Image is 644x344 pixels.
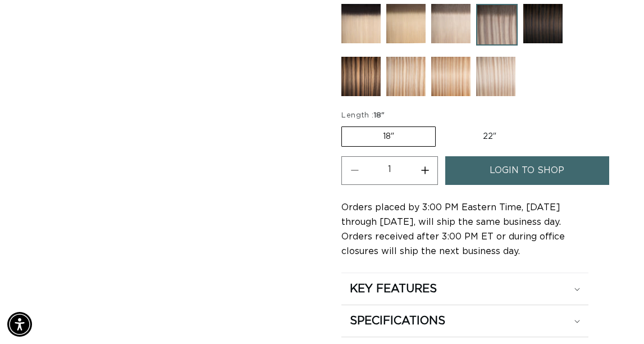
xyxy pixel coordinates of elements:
summary: KEY FEATURES [341,273,588,305]
a: 1B/4 Duo Tone - Hand Tied Weft [523,4,563,51]
summary: SPECIFICATIONS [341,305,588,337]
a: 18/22 Duo Tone - Hand Tied Weft [431,57,471,102]
span: Orders placed by 3:00 PM Eastern Time, [DATE] through [DATE], will ship the same business day. Or... [341,203,565,256]
label: 22" [442,127,537,146]
img: 18/22 Duo Tone - Hand Tied Weft [431,57,471,96]
h2: KEY FEATURES [350,282,437,296]
a: 8AB/60A Rooted - Hand Tied Weft [431,4,471,51]
img: 8AB/60A Rooted - Hand Tied Weft [431,4,471,43]
legend: Length : [341,110,386,121]
a: Arctic Rooted - Hand Tied Weft [476,4,518,51]
img: 8/24 Duo Tone - Hand Tied Weft [386,57,426,96]
img: 1B/4 Duo Tone - Hand Tied Weft [523,4,563,43]
a: 4/12 Duo Tone - Hand Tied Weft [341,57,381,102]
a: 1B/60 Rooted - Hand Tied Weft [341,4,381,51]
a: 8/24 Duo Tone - Hand Tied Weft [386,57,426,102]
span: login to shop [490,156,564,185]
label: 18" [341,126,436,147]
a: 4/22 Rooted - Hand Tied Weft [386,4,426,51]
div: Accessibility Menu [7,312,32,337]
h2: SPECIFICATIONS [350,314,445,328]
img: 1B/60 Rooted - Hand Tied Weft [341,4,381,43]
img: Atlantic Duo Tone - Hand Tied Weft [476,57,515,96]
img: 4/22 Rooted - Hand Tied Weft [386,4,426,43]
a: login to shop [445,156,609,185]
img: Arctic Rooted - Hand Tied Weft [476,4,518,46]
a: Atlantic Duo Tone - Hand Tied Weft [476,57,515,102]
span: 18" [374,112,385,119]
img: 4/12 Duo Tone - Hand Tied Weft [341,57,381,96]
